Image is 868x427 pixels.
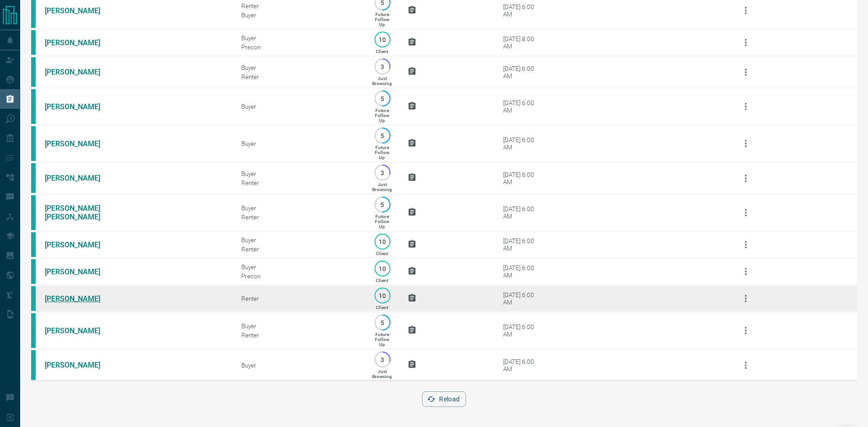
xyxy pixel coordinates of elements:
div: condos.ca [31,350,36,380]
div: condos.ca [31,232,36,257]
p: 5 [379,201,386,208]
div: Buyer [241,64,357,71]
p: Client [376,251,388,256]
p: Just Browsing [372,76,392,86]
div: Renter [241,179,357,187]
div: Buyer [241,236,357,244]
div: [DATE] 6:00 AM [503,99,542,114]
div: Buyer [241,140,357,147]
a: [PERSON_NAME] [45,139,114,148]
p: Just Browsing [372,182,392,192]
p: 3 [379,63,386,70]
div: Buyer [241,204,357,212]
div: Precon [241,272,357,280]
div: Buyer [241,362,357,369]
div: condos.ca [31,126,36,161]
p: Future Follow Up [375,145,389,160]
p: 5 [379,95,386,102]
div: [DATE] 8:00 AM [503,35,542,50]
div: [DATE] 6:00 AM [503,205,542,220]
div: Buyer [241,103,357,110]
a: [PERSON_NAME] [45,361,114,369]
div: Buyer [241,11,357,19]
div: Renter [241,331,357,339]
a: [PERSON_NAME] [45,240,114,249]
div: Renter [241,213,357,221]
div: [DATE] 6:00 AM [503,291,542,306]
p: 10 [379,265,386,272]
p: 5 [379,319,386,326]
div: condos.ca [31,163,36,193]
div: Buyer [241,322,357,330]
a: [PERSON_NAME] [PERSON_NAME] [45,204,114,221]
p: 3 [379,169,386,176]
p: Future Follow Up [375,332,389,347]
div: condos.ca [31,313,36,348]
div: Renter [241,246,357,253]
div: [DATE] 6:00 AM [503,3,542,18]
div: [DATE] 6:00 AM [503,171,542,186]
div: Buyer [241,263,357,271]
div: Precon [241,43,357,51]
a: [PERSON_NAME] [45,294,114,303]
a: [PERSON_NAME] [45,326,114,335]
div: [DATE] 6:00 AM [503,237,542,252]
div: [DATE] 6:00 AM [503,65,542,80]
p: Future Follow Up [375,108,389,123]
div: Renter [241,73,357,80]
div: [DATE] 6:00 AM [503,323,542,338]
div: [DATE] 6:00 AM [503,264,542,279]
a: [PERSON_NAME] [45,6,114,15]
a: [PERSON_NAME] [45,38,114,47]
p: Client [376,305,388,310]
a: [PERSON_NAME] [45,102,114,111]
p: 10 [379,238,386,245]
div: Buyer [241,34,357,42]
div: condos.ca [31,57,36,87]
div: condos.ca [31,89,36,124]
div: Renter [241,295,357,302]
p: 10 [379,36,386,43]
p: Future Follow Up [375,12,389,27]
div: condos.ca [31,195,36,230]
div: condos.ca [31,259,36,284]
div: Renter [241,2,357,10]
p: Client [376,49,388,54]
div: condos.ca [31,286,36,311]
p: Just Browsing [372,369,392,379]
a: [PERSON_NAME] [45,267,114,276]
p: 10 [379,292,386,299]
div: [DATE] 6:00 AM [503,358,542,373]
button: Reload [422,391,466,407]
a: [PERSON_NAME] [45,174,114,182]
p: 5 [379,132,386,139]
div: [DATE] 6:00 AM [503,136,542,151]
a: [PERSON_NAME] [45,68,114,76]
p: Client [376,278,388,283]
div: condos.ca [31,30,36,55]
div: Buyer [241,170,357,177]
p: Future Follow Up [375,214,389,229]
p: 3 [379,356,386,363]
